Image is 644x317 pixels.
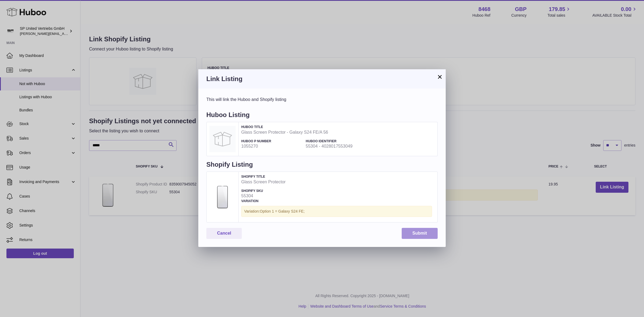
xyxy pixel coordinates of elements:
strong: Glass Screen Protector [241,179,432,185]
h4: Huboo Identifier [306,139,367,143]
strong: Glass Screen Protector - Galaxy S24 FE/A 56 [241,129,432,135]
div: This will link the Huboo and Shopify listing [206,97,438,103]
img: Glass Screen Protector [209,184,236,210]
strong: 55304 [241,193,303,199]
h4: Huboo Listing [206,111,438,122]
button: Submit [402,228,438,239]
button: Cancel [206,228,242,239]
button: × [437,74,443,80]
span: Option 1 = Galaxy S24 FE; [260,209,305,213]
h4: Shopify SKU [241,189,303,193]
strong: 55304 - 4028017553049 [306,143,367,149]
h4: Variation [241,199,432,203]
div: Variation: [241,206,432,217]
h3: Link Listing [206,75,438,83]
img: Glass Screen Protector - Galaxy S24 FE/A 56 [209,126,236,152]
h4: Huboo Title [241,125,432,129]
h4: Shopify Listing [206,160,438,172]
strong: 1055270 [241,143,303,149]
h4: Shopify Title [241,174,432,179]
h4: Huboo P number [241,139,303,143]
